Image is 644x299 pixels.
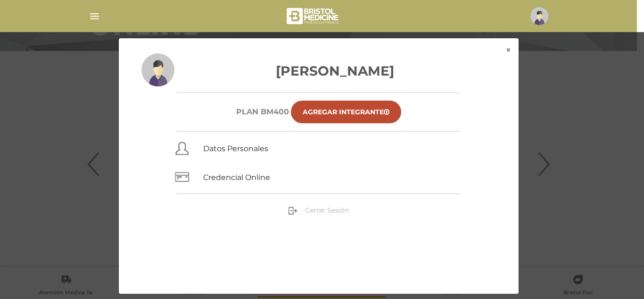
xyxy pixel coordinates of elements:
a: Datos Personales [203,144,268,153]
img: bristol-medicine-blanco.png [285,5,341,27]
a: Credencial Online [203,173,270,182]
img: sign-out.png [288,206,297,215]
button: × [498,38,519,62]
a: Cerrar Sesión [288,206,349,214]
img: profile-placeholder.svg [141,53,174,86]
span: Cerrar Sesión [305,206,349,214]
img: Cober_menu-lines-white.svg [89,10,100,22]
a: Agregar Integrante [291,101,401,123]
h3: [PERSON_NAME] [141,61,496,81]
h6: Plan BM400 [236,107,289,116]
img: profile-placeholder.svg [530,7,548,25]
